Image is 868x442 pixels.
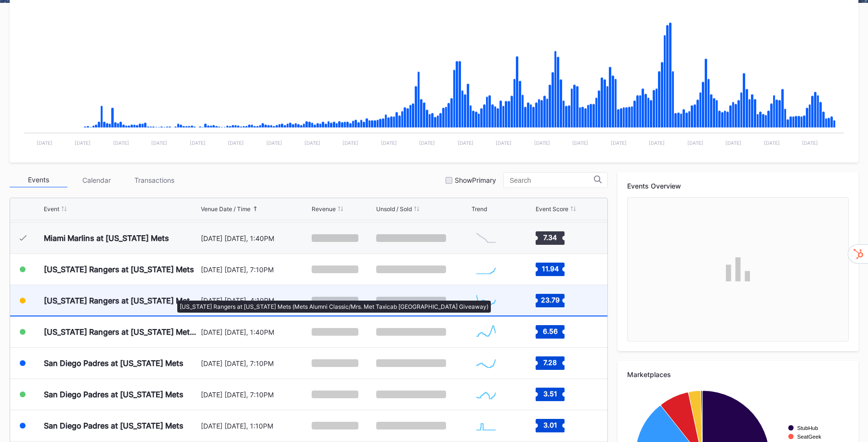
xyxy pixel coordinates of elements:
svg: Chart title [472,414,500,438]
div: [DATE] [DATE], 7:10PM [201,359,309,367]
div: [DATE] [DATE], 1:40PM [201,234,309,242]
text: [DATE] [190,140,206,146]
text: StubHub [797,425,818,431]
text: [DATE] [534,140,550,146]
text: 7.28 [543,358,557,366]
div: Transactions [125,173,183,188]
text: [DATE] [151,140,167,146]
text: [DATE] [649,140,665,146]
text: [DATE] [496,140,512,146]
svg: Chart title [472,382,500,406]
text: [DATE] [75,140,91,146]
div: Calendar [67,173,125,188]
svg: Chart title [472,226,500,250]
div: Venue Date / Time [201,205,250,213]
svg: Chart title [472,257,500,281]
div: [DATE] [DATE], 1:40PM [201,328,309,336]
svg: Chart title [472,351,500,375]
text: [DATE] [304,140,320,146]
text: 11.94 [542,265,559,273]
div: Show Primary [455,176,496,184]
div: Marketplaces [627,370,849,379]
text: [DATE] [802,140,818,146]
div: Events [10,173,67,188]
div: Events Overview [627,182,849,190]
div: [US_STATE] Rangers at [US_STATE] Mets (Mets Alumni Classic/Mrs. Met Taxicab [GEOGRAPHIC_DATA] Giv... [44,296,198,305]
div: Event [44,205,59,213]
text: [DATE] [266,140,282,146]
text: [DATE] [687,140,703,146]
text: 6.56 [543,327,558,335]
text: [DATE] [725,140,741,146]
text: 7.34 [543,233,557,241]
input: Search [510,177,594,184]
div: [US_STATE] Rangers at [US_STATE] Mets (Kids Color-In Lunchbox Giveaway) [44,327,198,337]
div: [US_STATE] Rangers at [US_STATE] Mets [44,265,194,274]
text: [DATE] [381,140,397,146]
text: [DATE] [342,140,358,146]
div: Event Score [536,205,568,213]
text: 3.51 [543,390,557,398]
div: Miami Marlins at [US_STATE] Mets [44,233,169,243]
div: San Diego Padres at [US_STATE] Mets [44,390,184,399]
div: Trend [472,205,487,213]
text: SeatGeek [797,434,821,440]
text: [DATE] [228,140,244,146]
text: [DATE] [458,140,473,146]
text: 3.01 [543,421,557,429]
text: [DATE] [572,140,588,146]
text: [DATE] [611,140,627,146]
div: Revenue [312,205,336,213]
text: [DATE] [113,140,129,146]
text: 23.79 [541,295,560,303]
text: [DATE] [419,140,435,146]
div: [DATE] [DATE], 7:10PM [201,265,309,274]
text: [DATE] [764,140,780,146]
svg: Chart title [472,320,500,344]
div: San Diego Padres at [US_STATE] Mets [44,421,184,430]
div: Unsold / Sold [376,205,412,213]
div: [DATE] [DATE], 4:10PM [201,296,309,304]
text: [DATE] [37,140,53,146]
div: San Diego Padres at [US_STATE] Mets [44,358,184,368]
svg: Chart title [472,289,500,313]
svg: Chart title [19,9,849,153]
div: [DATE] [DATE], 1:10PM [201,422,309,430]
div: [DATE] [DATE], 7:10PM [201,391,309,399]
